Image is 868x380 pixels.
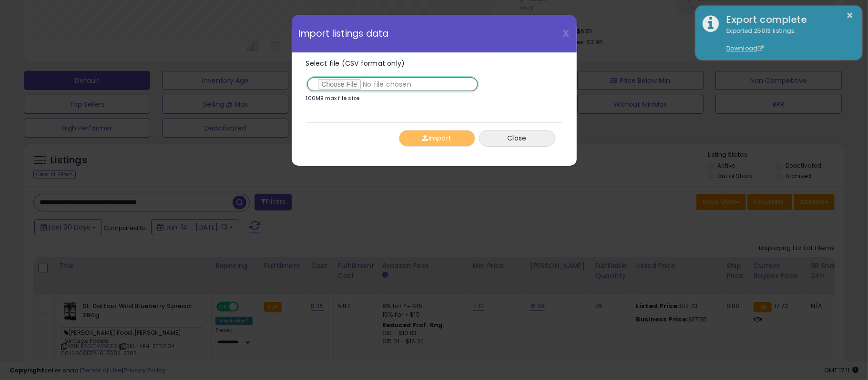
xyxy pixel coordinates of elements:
[719,27,855,53] div: Exported 25013 listings.
[299,29,389,38] span: Import listings data
[847,10,854,21] button: ×
[399,130,475,147] button: Import
[306,96,360,101] p: 100MB max file size
[726,44,764,52] a: Download
[563,27,570,40] span: X
[719,13,855,27] div: Export complete
[306,59,405,68] span: Select file (CSV format only)
[479,130,555,147] button: Close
